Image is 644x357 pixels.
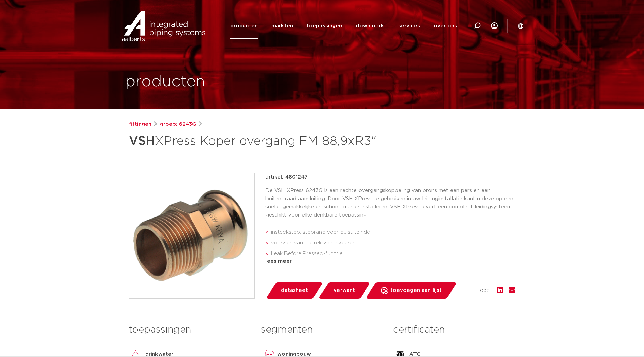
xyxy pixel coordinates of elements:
h3: certificaten [393,323,515,337]
a: downloads [356,13,385,39]
strong: VSH [129,135,155,147]
div: lees meer [265,257,515,265]
a: markten [271,13,293,39]
a: producten [230,13,258,39]
a: services [398,13,420,39]
a: verwant [318,282,370,299]
li: insteekstop: stoprand voor buisuiteinde [271,227,515,238]
span: deel: [480,286,492,295]
li: Leak Before Pressed-functie [271,248,515,259]
span: verwant [334,285,355,296]
h3: toepassingen [129,323,251,337]
a: groep: 6243G [160,120,196,128]
a: over ons [434,13,457,39]
span: toevoegen aan lijst [390,285,442,296]
span: datasheet [281,285,308,296]
a: datasheet [265,282,323,299]
p: De VSH XPress 6243G is een rechte overgangskoppeling van brons met een pers en een buitendraad aa... [265,187,515,219]
li: voorzien van alle relevante keuren [271,238,515,248]
h1: producten [125,71,205,93]
img: Product Image for VSH XPress Koper overgang FM 88,9xR3" [129,173,254,298]
p: artikel: 4801247 [265,173,308,181]
nav: Menu [230,13,457,39]
h3: segmenten [261,323,383,337]
a: fittingen [129,120,151,128]
a: toepassingen [307,13,342,39]
h1: XPress Koper overgang FM 88,9xR3" [129,131,384,151]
